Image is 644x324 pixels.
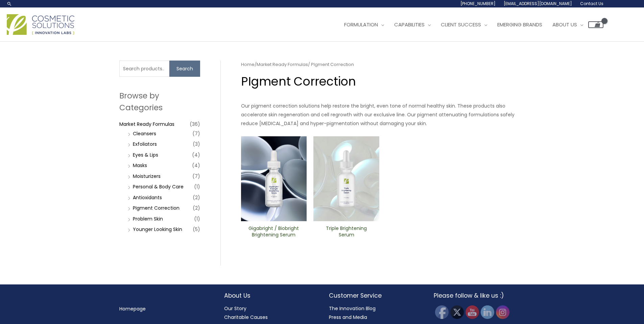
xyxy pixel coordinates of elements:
img: Triple ​Brightening Serum [313,136,379,222]
span: About Us [552,21,577,28]
h2: Customer Service [329,291,420,300]
a: The Innovation Blog [329,305,376,312]
a: Emerging Brands [492,15,547,35]
span: (2) [193,203,200,213]
a: Younger Looking Skin [133,226,182,233]
span: (3) [193,139,200,149]
a: Triple ​Brightening Serum [319,225,374,240]
span: Emerging Brands [497,21,542,28]
span: (1) [194,182,200,191]
a: View Shopping Cart, empty [588,21,603,28]
p: Our pigment correction solutions help restore the bright, even tone of normal healthy skin. These... [241,101,525,128]
a: Market Ready Formulas [257,61,308,68]
a: Charitable Causes [224,314,268,321]
a: Client Success [436,15,492,35]
span: (5) [193,225,200,234]
a: Cleansers [133,130,156,137]
span: Capabilities [394,21,425,28]
h2: Triple ​Brightening Serum [319,225,374,238]
a: Capabilities [389,15,436,35]
a: Market Ready Formulas [119,121,174,128]
span: (4) [192,161,200,170]
h2: Gigabright / Biobright Brightening Serum​ [246,225,301,238]
span: [EMAIL_ADDRESS][DOMAIN_NAME] [504,1,572,6]
span: Contact Us [580,1,603,6]
a: PIgment Correction [133,205,180,211]
img: Cosmetic Solutions Logo [7,14,74,35]
span: [PHONE_NUMBER] [460,1,496,6]
span: Client Success [441,21,481,28]
a: Masks [133,162,147,169]
span: Formulation [344,21,378,28]
a: Formulation [339,15,389,35]
h2: Please follow & like us :) [434,291,525,300]
a: Gigabright / Biobright Brightening Serum​ [246,225,301,240]
nav: Menu [119,304,211,313]
span: (2) [193,193,200,202]
a: Search icon link [7,1,12,6]
a: Antioxidants [133,194,162,201]
span: (36) [190,119,200,129]
a: Personal & Body Care [133,183,184,190]
a: Exfoliators [133,141,157,147]
a: Moisturizers [133,173,161,180]
img: Gigabright / Biobright Brightening Serum​ [241,136,307,222]
img: Facebook [435,305,449,319]
a: Problem Skin [133,215,163,222]
a: Home [241,61,255,68]
a: Press and Media [329,314,367,321]
nav: Site Navigation [334,15,603,35]
span: (4) [192,150,200,160]
span: (7) [192,171,200,181]
a: Our Story [224,305,246,312]
h2: Browse by Categories [119,90,200,113]
a: About Us [547,15,588,35]
button: Search [169,61,200,77]
h2: About Us [224,291,315,300]
span: (7) [192,129,200,138]
img: Twitter [450,305,464,319]
h1: PIgment Correction [241,73,525,90]
a: Eyes & Lips [133,152,158,158]
span: (1) [194,214,200,224]
a: Homepage [119,305,146,312]
input: Search products… [119,61,169,77]
nav: Breadcrumb [241,61,525,69]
